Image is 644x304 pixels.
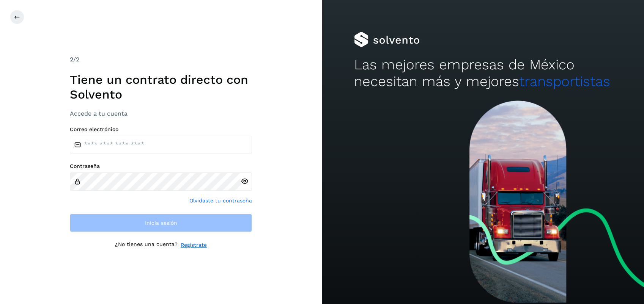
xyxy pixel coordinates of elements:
h3: Accede a tu cuenta [70,110,252,117]
a: Olvidaste tu contraseña [189,197,252,205]
span: 2 [70,56,73,63]
a: Regístrate [181,241,207,249]
label: Correo electrónico [70,126,252,133]
span: transportistas [519,73,610,89]
div: /2 [70,55,252,64]
h1: Tiene un contrato directo con Solvento [70,72,252,102]
p: ¿No tienes una cuenta? [115,241,178,249]
label: Contraseña [70,163,252,169]
span: Inicia sesión [145,220,177,226]
button: Inicia sesión [70,214,252,232]
h2: Las mejores empresas de México necesitan más y mejores [354,56,612,90]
